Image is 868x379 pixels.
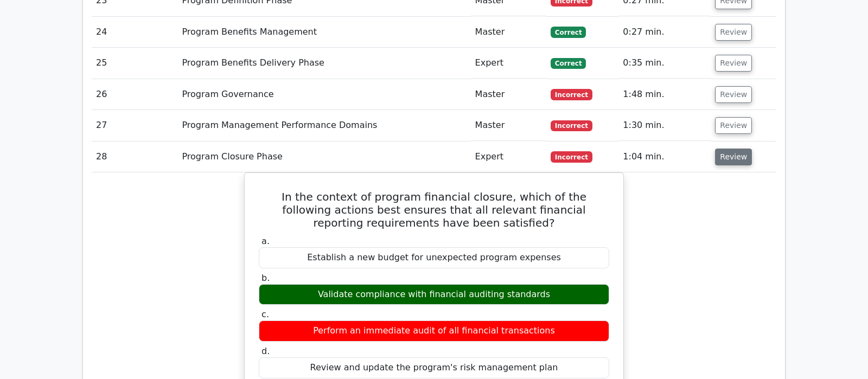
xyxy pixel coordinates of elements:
td: Master [471,17,546,48]
div: Review and update the program's risk management plan [259,357,609,378]
span: Correct [551,27,586,37]
td: Program Benefits Delivery Phase [177,48,470,79]
span: Correct [551,58,586,69]
td: Master [471,110,546,141]
span: c. [261,309,269,319]
td: 27 [92,110,177,141]
td: Master [471,79,546,110]
button: Review [715,117,752,134]
div: Establish a new budget for unexpected program expenses [259,247,609,268]
div: Validate compliance with financial auditing standards [259,284,609,305]
td: Program Closure Phase [177,142,470,172]
td: Program Benefits Management [177,17,470,48]
td: Program Management Performance Domains [177,110,470,141]
td: Program Governance [177,79,470,110]
span: b. [261,273,270,283]
td: 26 [92,79,177,110]
div: Perform an immediate audit of all financial transactions [259,320,609,342]
td: 1:04 min. [618,142,711,172]
td: Expert [471,142,546,172]
span: a. [261,236,270,246]
span: Incorrect [551,89,592,100]
td: 0:35 min. [618,48,711,79]
td: 28 [92,142,177,172]
td: Expert [471,48,546,79]
span: Incorrect [551,151,592,162]
td: 1:30 min. [618,110,711,141]
button: Review [715,24,752,41]
td: 0:27 min. [618,17,711,48]
td: 25 [92,48,177,79]
td: 24 [92,17,177,48]
button: Review [715,149,752,165]
span: d. [261,346,270,356]
td: 1:48 min. [618,79,711,110]
button: Review [715,86,752,103]
button: Review [715,55,752,72]
h5: In the context of program financial closure, which of the following actions best ensures that all... [258,190,610,229]
span: Incorrect [551,120,592,131]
